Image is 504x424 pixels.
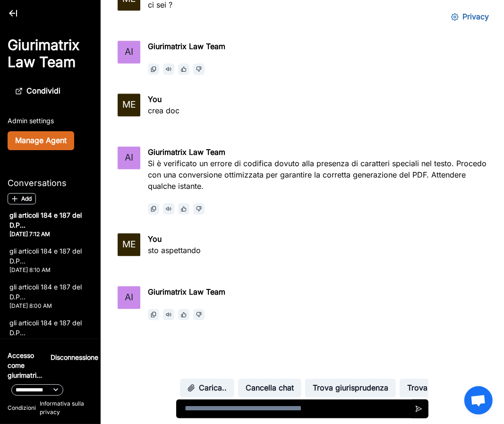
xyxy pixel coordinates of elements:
[238,379,301,398] button: Cancella chat
[163,63,174,75] button: Read aloud
[8,131,74,150] button: Manage Agent
[163,309,174,320] button: Read aloud
[305,379,396,398] button: Trova giurisprudenza
[122,100,136,109] div: M E
[9,338,93,346] p: [DATE] 9:37 PM
[148,158,487,192] p: Si è verificato un errore di codifica dovuto alla presenza di caratteri speciali nel testo. Proce...
[125,47,133,56] div: An Ifffy
[148,63,159,75] button: Copy
[410,399,428,418] button: Send message
[400,379,465,398] button: Trova formula
[9,266,93,274] p: [DATE] 8:10 AM
[8,404,36,412] a: Condizioni
[178,63,189,75] button: thumbs_up
[8,177,67,189] p: Conversations
[8,193,36,204] button: Add
[148,233,201,245] p: You
[148,309,159,320] button: Copy
[9,302,93,310] p: [DATE] 8:00 AM
[163,203,174,214] button: Read aloud
[8,350,52,380] p: Accesso come giurimatri...
[125,153,133,162] div: An Ifffy
[148,286,225,297] p: Giurimatrix Law Team
[178,203,189,214] button: thumbs_up
[8,116,93,126] p: Admin settings
[9,230,93,238] p: [DATE] 7:12 AM
[9,210,93,230] p: gli articoli 184 e 187 del D.P...
[180,379,234,398] button: Carica..
[148,203,159,214] button: Copy
[148,146,487,158] p: Giurimatrix Law Team
[9,282,93,302] p: gli articoli 184 e 187 del D.P...
[40,399,93,416] a: Informativa sulla privacy
[148,93,179,105] p: You
[8,82,68,101] button: Condividi
[178,309,189,320] button: thumbs_up
[148,105,179,116] p: crea doc
[8,36,93,70] h2: Giurimatrix Law Team
[193,63,205,75] button: thumbs_down
[56,350,93,365] button: Disconnessione
[193,203,205,214] button: thumbs_down
[464,386,493,415] div: Aprire la chat
[125,293,133,302] div: An Ifffy
[148,245,201,256] p: sto aspettando
[193,309,205,320] button: thumbs_down
[444,8,496,26] button: Privacy Settings
[9,318,93,338] p: gli articoli 184 e 187 del D.P...
[148,41,225,52] p: Giurimatrix Law Team
[9,246,93,266] p: gli articoli 184 e 187 del D.P...
[122,240,136,249] div: M E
